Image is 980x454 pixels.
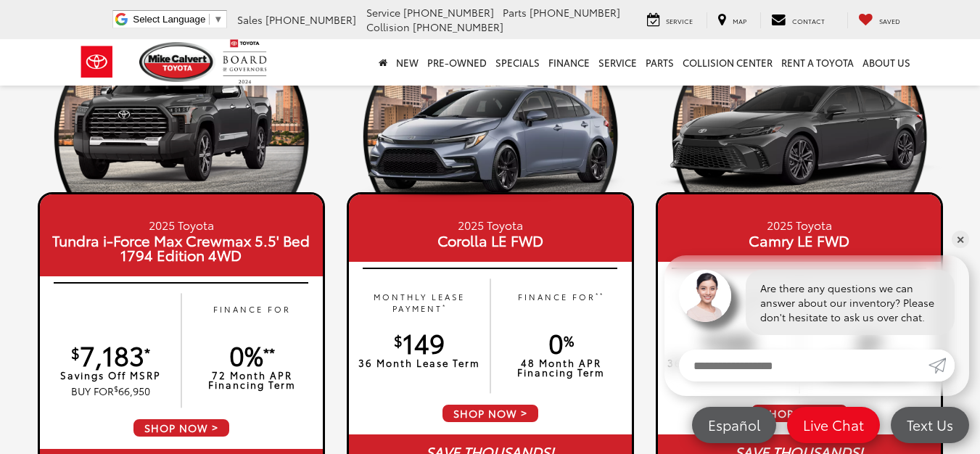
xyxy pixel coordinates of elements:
div: Are there any questions we can answer about our inventory? Please don't hesitate to ask us over c... [746,270,955,335]
a: Live Chat [787,407,880,443]
p: BUY FOR 66,950 [47,384,174,398]
span: SHOP NOW [750,403,849,424]
span: Tundra i-Force Max Crewmax 5.5' Bed 1794 Edition 4WD [44,233,319,262]
sup: $ [114,383,118,394]
a: Parts [641,39,678,86]
a: Map [707,12,757,28]
sup: $ [394,330,403,350]
span: Service [366,5,400,20]
a: Home [374,39,392,86]
span: [PHONE_NUMBER] [530,5,620,20]
a: Contact [760,12,836,28]
a: Pre-Owned [423,39,491,86]
span: Contact [792,16,825,25]
p: 72 Month APR Financing Term [189,371,316,389]
img: 25_Tundra_Capstone_Gray_Left [38,58,325,202]
a: My Saved Vehicles [847,12,911,28]
span: Sales [237,12,263,27]
small: 2025 Toyota [353,216,628,233]
small: 2025 Toyota [44,216,319,233]
a: Collision Center [678,39,777,86]
span: Select Language [133,14,205,25]
span: SHOP NOW [441,403,540,424]
img: 25_Corolla_XSE_Celestite_Left [347,58,634,202]
span: Camry LE FWD [662,233,937,247]
span: 0% [229,336,263,373]
a: Submit [928,350,955,381]
a: About Us [858,39,915,86]
span: Corolla LE FWD [353,233,628,247]
img: Toyota [70,38,124,86]
span: Collision [366,20,410,34]
span: Map [733,16,746,25]
span: [PHONE_NUMBER] [403,5,494,20]
span: SHOP NOW [132,418,231,438]
p: 36 Month Lease Term [356,358,483,368]
span: Saved [879,16,900,25]
p: 48 Month APR Financing Term [498,358,625,377]
span: Text Us [899,416,960,434]
a: Service [636,12,704,28]
span: ​ [209,14,210,25]
a: Service [594,39,641,86]
span: Español [701,416,767,434]
a: Text Us [891,407,969,443]
span: 0 [548,323,574,360]
span: [PHONE_NUMBER] [413,20,503,34]
small: 2025 Toyota [662,216,937,233]
p: MONTHLY LEASE PAYMENT [356,291,483,315]
img: 25_Camry_XSE_Gray_Left [656,58,943,202]
a: Español [692,407,776,443]
img: Mike Calvert Toyota [139,42,216,82]
span: Service [666,16,693,25]
a: Select Language​ [133,14,223,25]
a: Rent a Toyota [777,39,858,86]
sup: % [564,330,574,350]
span: 149 [394,323,445,360]
span: Parts [503,5,527,20]
a: Finance [544,39,594,86]
p: FINANCE FOR [498,291,625,315]
p: Savings Off MSRP [47,371,174,380]
p: FINANCE FOR [189,303,316,327]
input: Enter your message [679,350,928,381]
span: [PHONE_NUMBER] [265,12,356,27]
span: 7,183 [71,336,144,373]
a: New [392,39,423,86]
span: ▼ [213,14,223,25]
sup: $ [71,342,80,363]
a: Specials [491,39,544,86]
span: Live Chat [796,416,871,434]
img: Agent profile photo [679,270,731,322]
